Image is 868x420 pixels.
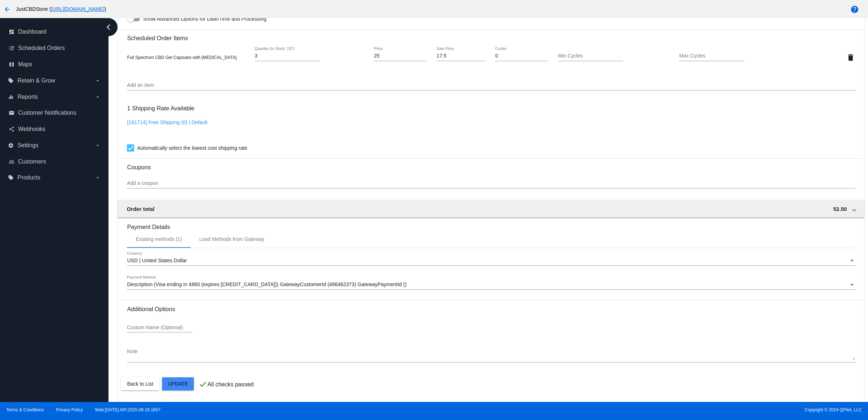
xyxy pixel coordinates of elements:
input: Price [374,53,426,59]
input: Cycles [495,53,548,59]
input: Min Cycles [558,53,623,59]
div: Load Methods from Gateway [199,236,264,242]
span: Customer Notifications [18,110,76,116]
span: JustCBDStore ( ) [16,6,106,12]
button: Back to List [121,377,159,390]
mat-select: Payment Method [127,282,855,288]
div: Existing methods (1) [136,236,182,242]
i: chevron_left [103,21,114,33]
a: Terms & Conditions [6,407,44,412]
span: Order total [127,206,154,212]
i: local_offer [8,78,14,84]
a: email Customer Notifications [9,107,101,119]
mat-icon: arrow_back [3,5,12,14]
a: [URL][DOMAIN_NAME] [51,6,105,12]
i: arrow_drop_down [95,175,101,181]
i: update [9,45,14,51]
mat-icon: check [199,380,207,389]
mat-select: Currency [127,258,855,264]
span: Customers [18,158,46,165]
span: Dashboard [18,29,46,35]
input: Custom Name (Optional) [127,325,192,331]
a: [181714] Free Shipping (0) | Default [127,119,207,125]
span: Scheduled Orders [18,45,65,51]
input: Max Cycles [679,53,744,59]
mat-expansion-panel-header: Order total 52.50 [118,200,864,217]
span: Webhooks [18,126,45,132]
a: update Scheduled Orders [9,42,101,54]
h3: Coupons [127,158,855,171]
a: share Webhooks [9,123,101,135]
i: arrow_drop_down [95,78,101,84]
h3: 1 Shipping Rate Available [127,101,194,116]
mat-icon: delete [846,53,855,62]
a: Web:[DATE] API:2025.08.19.1657 [95,407,161,412]
span: Reports [17,94,38,100]
span: Maps [18,61,32,68]
i: map [9,61,14,67]
i: settings [8,143,14,148]
p: All checks passed [207,381,254,388]
i: email [9,110,14,116]
i: equalizer [8,94,14,100]
span: Show Advanced Options for Date/Time and Processing [143,15,266,22]
h3: Payment Details [127,218,855,230]
i: share [9,126,14,132]
a: Privacy Policy [56,407,83,412]
span: Automatically select the lowest cost shipping rate [137,144,247,152]
span: Retain & Grow [17,77,55,84]
input: Sale Price [437,53,485,59]
button: Update [162,377,194,390]
span: Settings [17,142,38,149]
a: map Maps [9,59,101,70]
h3: Scheduled Order Items [127,29,855,42]
span: 52.50 [833,206,847,212]
i: people_outline [9,159,14,165]
input: Quantity (In Stock: 157) [255,53,320,59]
span: Description (Visa ending in 4860 (expires [CREDIT_CARD_DATA])) GatewayCustomerId (496462373) Gate... [127,281,407,287]
span: Products [17,174,40,181]
i: arrow_drop_down [95,143,101,148]
a: people_outline Customers [9,156,101,167]
i: dashboard [9,29,14,35]
i: arrow_drop_down [95,94,101,100]
span: Copyright © 2024 QPilot, LLC [440,407,862,412]
i: local_offer [8,175,14,181]
a: dashboard Dashboard [9,26,101,38]
span: USD | United States Dollar [127,258,187,263]
span: Back to List [127,381,153,387]
input: Add a coupon [127,181,855,186]
mat-icon: help [850,5,859,14]
span: Full Spectrum CBD Gel Capsules with [MEDICAL_DATA] [127,55,237,60]
h3: Additional Options [127,306,855,313]
input: Add an item [127,82,855,88]
span: Update [168,381,188,387]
